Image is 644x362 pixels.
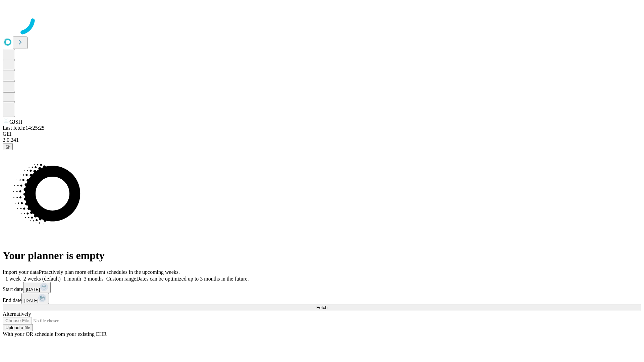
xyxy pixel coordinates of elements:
[24,298,38,303] span: [DATE]
[106,276,136,282] span: Custom range
[9,119,22,125] span: GJSH
[3,137,641,143] div: 2.0.241
[3,311,31,317] span: Alternatively
[26,287,40,292] span: [DATE]
[3,304,641,311] button: Fetch
[5,144,10,149] span: @
[3,249,641,262] h1: Your planner is empty
[3,293,641,304] div: End date
[3,269,39,275] span: Import your data
[3,282,641,293] div: Start date
[3,143,13,150] button: @
[3,125,45,131] span: Last fetch: 14:25:25
[3,131,641,137] div: GEI
[3,331,107,337] span: With your OR schedule from your existing EHR
[21,293,49,304] button: [DATE]
[3,324,33,331] button: Upload a file
[23,276,61,282] span: 2 weeks (default)
[136,276,249,282] span: Dates can be optimized up to 3 months in the future.
[84,276,104,282] span: 3 months
[316,305,327,310] span: Fetch
[23,282,51,293] button: [DATE]
[5,276,21,282] span: 1 week
[63,276,81,282] span: 1 month
[39,269,180,275] span: Proactively plan more efficient schedules in the upcoming weeks.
